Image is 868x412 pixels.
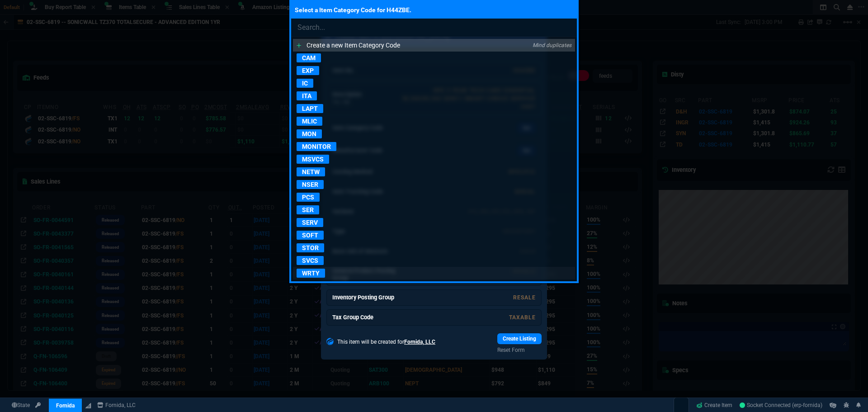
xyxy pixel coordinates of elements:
p: SERV [297,218,323,227]
span: Socket Connected (erp-fornida) [740,402,822,408]
p: MONITOR [297,142,336,151]
a: API TOKEN [33,401,43,409]
p: MON [297,129,322,138]
p: NETW [297,167,325,176]
p: MLIC [297,117,322,126]
p: IC [297,79,313,88]
p: Create a new Item Category Code [307,41,400,50]
p: MSVCS [297,155,329,164]
p: STOR [297,243,324,252]
a: IHB5nJWeWNJRoYXxAAGI [740,401,822,409]
a: Global State [9,401,33,409]
p: WRTY [297,269,325,278]
p: NSER [297,180,324,189]
p: Select a Item Category Code for H44ZBE. [291,2,577,19]
a: msbcCompanyName [94,401,138,409]
p: SOFT [297,231,324,240]
a: Create Item [693,398,736,412]
p: CAM [297,53,321,62]
input: Search... [291,19,577,37]
p: EXP [297,66,319,75]
p: LAPT [297,104,323,113]
p: Mind duplicates [533,42,571,49]
p: ITA [297,91,317,100]
p: SER [297,205,319,214]
p: PCS [297,193,320,202]
p: SVCS [297,256,324,265]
